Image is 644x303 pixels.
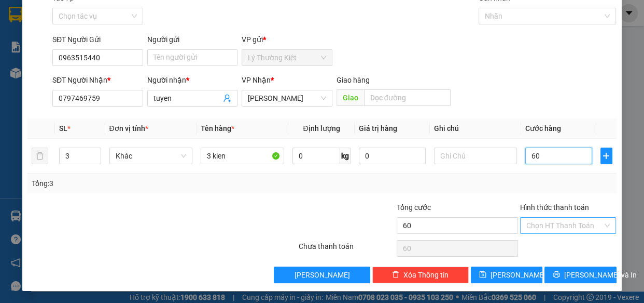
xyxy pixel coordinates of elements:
span: Mỹ Hương [248,90,326,106]
div: VP gửi [242,34,332,45]
div: SĐT Người Nhận [52,74,143,86]
div: 0978248673 [9,46,92,61]
div: Tổng: 3 [32,178,249,189]
span: Tổng cước [397,203,431,212]
input: 0 [359,148,426,164]
span: kg [340,148,351,164]
span: [PERSON_NAME] và In [564,269,637,281]
button: plus [600,148,612,164]
span: plus [601,152,612,160]
input: Ghi Chú [434,148,517,164]
span: CR : [8,68,24,79]
span: [PERSON_NAME] [491,269,546,281]
div: Lý Thường Kiệt [9,9,92,34]
span: Giao hàng [337,76,370,84]
label: Hình thức thanh toán [520,203,589,212]
button: [PERSON_NAME] [274,267,370,283]
div: ĐÔ [9,34,92,46]
div: Người gửi [147,34,238,45]
th: Ghi chú [430,118,522,139]
div: hiếu [99,21,183,34]
span: VP Nhận [242,76,271,84]
div: Chưa thanh toán [298,241,396,259]
button: deleteXóa Thông tin [372,267,469,283]
span: Giao [337,89,364,106]
span: Cước hàng [525,124,561,133]
span: Khác [116,148,187,164]
span: printer [553,271,560,279]
span: delete [392,271,399,279]
span: Gửi: [9,10,25,21]
span: SL [59,124,67,133]
span: Tên hàng [201,124,234,133]
input: VD: Bàn, Ghế [201,148,284,164]
span: save [479,271,486,279]
span: Nhận: [99,10,124,21]
span: Xóa Thông tin [403,269,449,281]
span: Lý Thường Kiệt [248,50,326,65]
div: 0989945165 [99,34,183,48]
span: Đơn vị tính [109,124,148,133]
div: 50.000 [8,67,93,80]
button: save[PERSON_NAME] [471,267,542,283]
button: delete [32,148,48,164]
span: Giá trị hàng [359,124,397,133]
input: Dọc đường [364,89,451,106]
button: printer[PERSON_NAME] và In [544,267,616,283]
span: [PERSON_NAME] [295,269,350,281]
span: user-add [223,94,231,102]
div: SĐT Người Gửi [52,34,143,45]
span: Định lượng [303,124,340,133]
div: VP Bàu Cỏ [99,9,183,21]
div: Người nhận [147,74,238,86]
